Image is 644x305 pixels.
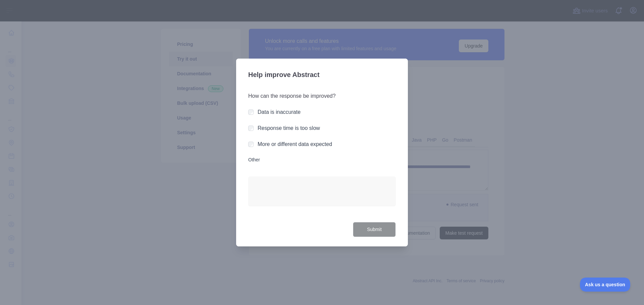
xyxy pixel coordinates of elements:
[248,67,396,84] h3: Help improve Abstract
[353,222,396,237] button: Submit
[258,125,320,131] label: Response time is too slow
[258,109,301,115] label: Data is inaccurate
[580,278,631,292] iframe: Toggle Customer Support
[248,92,396,100] h3: How can the response be improved?
[258,141,332,147] label: More or different data expected
[248,156,396,163] label: Other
